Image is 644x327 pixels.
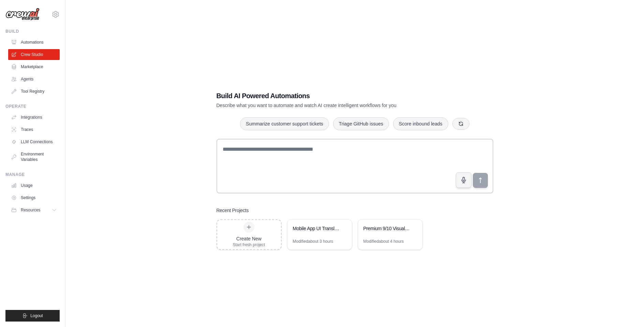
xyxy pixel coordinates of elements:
[393,117,448,130] button: Score inbound leads
[5,104,60,109] div: Operate
[8,49,60,60] a: Crew Studio
[5,8,40,21] img: Logo
[8,61,60,72] a: Marketplace
[333,117,389,130] button: Triage GitHub issues
[8,74,60,85] a: Agents
[240,117,329,130] button: Summarize customer support tickets
[456,172,471,188] button: Click to speak your automation idea
[233,235,265,242] div: Create New
[233,242,265,248] div: Start fresh project
[452,118,469,130] button: Get new suggestions
[8,124,60,135] a: Traces
[8,136,60,147] a: LLM Connections
[216,91,446,101] h1: Build AI Powered Automations
[8,37,60,48] a: Automations
[8,86,60,97] a: Tool Registry
[363,239,404,244] div: Modified about 4 hours
[8,192,60,203] a: Settings
[8,112,60,123] a: Integrations
[5,172,60,177] div: Manage
[5,29,60,34] div: Build
[216,102,446,109] p: Describe what you want to automate and watch AI create intelligent workflows for you
[30,313,43,318] span: Logout
[8,180,60,191] a: Usage
[21,207,40,213] span: Resources
[8,205,60,215] button: Resources
[363,225,410,232] div: Premium 9/10 Visual Translation System
[293,239,333,244] div: Modified about 3 hours
[293,225,340,232] div: Mobile App UI Translation System
[5,310,60,322] button: Logout
[8,149,60,165] a: Environment Variables
[216,207,249,214] h3: Recent Projects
